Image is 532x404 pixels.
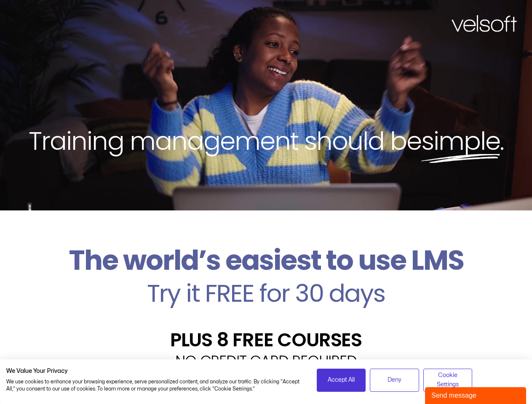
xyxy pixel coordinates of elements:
button: Deny all cookies [370,369,419,392]
span: Deny [388,375,401,385]
span: simple [421,123,500,159]
h2: Try it FREE for 30 days [6,281,526,306]
button: Accept all cookies [317,369,366,392]
button: Adjust cookie preferences [423,369,473,392]
h2: The world’s easiest to use LMS [6,244,526,277]
span: Accept All [328,375,355,385]
h2: Training management should be . [15,125,517,157]
h2: PLUS 8 FREE COURSES [6,330,526,349]
span: Cookie Settings [429,371,467,390]
p: We use cookies to enhance your browsing experience, serve personalized content, and analyze our t... [6,378,304,393]
iframe: chat widget [425,385,528,404]
h2: We Value Your Privacy [6,367,304,375]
